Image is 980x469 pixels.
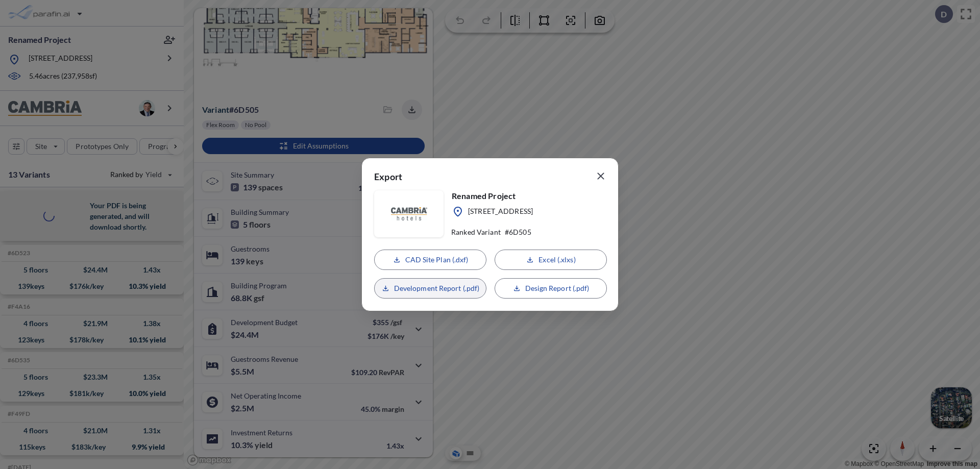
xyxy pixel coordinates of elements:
p: Export [374,170,402,186]
p: # 6D505 [505,228,531,237]
img: floorplanBranLogoPlug [391,207,427,220]
p: Renamed Project [452,190,533,202]
p: [STREET_ADDRESS] [468,206,533,218]
p: Ranked Variant [451,228,501,237]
